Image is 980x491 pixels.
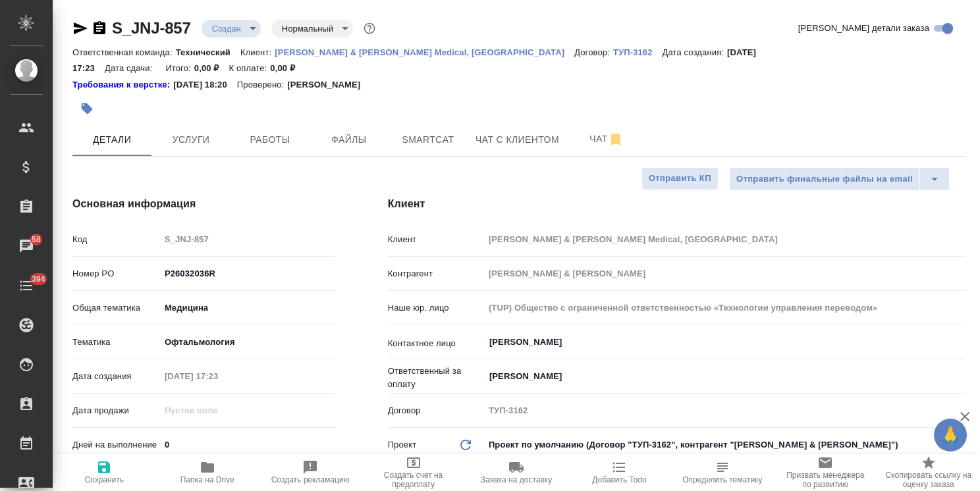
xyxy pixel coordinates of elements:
a: Требования к верстке: [72,78,173,91]
p: [DATE] 18:20 [173,78,237,91]
span: Создать счет на предоплату [369,471,456,489]
p: Проверено: [237,78,288,91]
span: Отправить финальные файлы на email [736,172,913,187]
span: Чат [575,131,638,147]
a: ТУП-3162 [613,46,663,57]
span: 394 [24,272,53,286]
input: Пустое поле [484,401,966,420]
button: Определить тематику [671,454,774,491]
div: Проект по умолчанию (Договор "ТУП-3162", контрагент "[PERSON_NAME] & [PERSON_NAME]") [484,434,966,456]
button: Создать счет на предоплату [362,454,464,491]
p: Контрагент [388,267,484,280]
a: S_JNJ-857 [112,19,191,37]
button: Создан [208,23,245,34]
span: 🙏 [939,421,962,449]
button: Скопировать ссылку для ЯМессенджера [72,20,88,36]
p: Наше юр. лицо [388,301,484,315]
span: Детали [80,132,144,148]
h4: Клиент [388,196,966,212]
div: Нажми, чтобы открыть папку с инструкцией [72,78,173,91]
input: Пустое поле [160,401,275,420]
span: Определить тематику [682,475,762,484]
button: Нормальный [278,23,337,34]
input: ✎ Введи что-нибудь [160,435,335,454]
p: Контактное лицо [388,337,484,350]
input: Пустое поле [160,367,275,386]
span: Работы [238,132,302,148]
span: Создать рекламацию [271,475,350,484]
button: Отправить КП [641,167,719,190]
input: Пустое поле [484,264,966,283]
a: 58 [3,230,49,263]
div: split button [729,167,950,191]
p: Итого: [165,63,194,73]
a: [PERSON_NAME] & [PERSON_NAME] Medical, [GEOGRAPHIC_DATA] [275,46,574,57]
span: Добавить Todo [592,475,646,484]
input: ✎ Введи что-нибудь [160,264,335,283]
span: Smartcat [396,132,460,148]
button: Скопировать ссылку на оценку заказа [877,454,980,491]
input: Пустое поле [160,230,335,249]
button: Сохранить [53,454,155,491]
p: 0,00 ₽ [270,63,305,73]
svg: Отписаться [608,132,624,147]
p: Проект [388,438,417,452]
span: Заявка на доставку [481,475,552,484]
button: Создать рекламацию [259,454,362,491]
button: 🙏 [934,419,967,452]
p: Дата сдачи: [105,63,155,73]
p: Дата продажи [72,404,160,417]
span: Сохранить [84,475,124,484]
span: Файлы [317,132,381,148]
input: Пустое поле [484,230,966,249]
span: Папка на Drive [180,475,234,484]
p: [PERSON_NAME] [287,78,370,91]
span: Чат с клиентом [476,132,559,148]
button: Доп статусы указывают на важность/срочность заказа [361,20,378,37]
span: [PERSON_NAME] детали заказа [798,22,929,35]
button: Добавить тэг [72,94,101,123]
p: Ответственный за оплату [388,365,484,391]
button: Папка на Drive [155,454,258,491]
p: Ответственная команда: [72,47,176,57]
p: Общая тематика [72,301,160,315]
button: Скопировать ссылку [92,20,107,36]
p: Дата создания: [663,47,727,57]
a: 394 [3,269,49,302]
button: Отправить финальные файлы на email [729,167,920,191]
button: Призвать менеджера по развитию [774,454,877,491]
p: ТУП-3162 [613,47,663,57]
div: Создан [271,20,353,38]
p: К оплате: [229,63,271,73]
p: Дней на выполнение [72,438,160,452]
p: Код [72,233,160,246]
p: Тематика [72,336,160,349]
h4: Основная информация [72,196,335,212]
p: Клиент: [240,47,275,57]
input: Пустое поле [484,298,966,317]
p: [PERSON_NAME] & [PERSON_NAME] Medical, [GEOGRAPHIC_DATA] [275,47,574,57]
p: Договор [388,404,484,417]
button: Добавить Todo [568,454,670,491]
p: Дата создания [72,370,160,383]
div: Медицина [160,297,335,319]
span: Скопировать ссылку на оценку заказа [885,471,972,489]
p: Клиент [388,233,484,246]
p: 0,00 ₽ [194,63,229,73]
p: Договор: [574,47,613,57]
div: Создан [202,20,261,38]
span: 58 [24,233,49,246]
button: Open [958,375,961,378]
div: Офтальмология [160,331,335,353]
button: Open [958,341,961,344]
p: Номер PO [72,267,160,280]
span: Услуги [159,132,223,148]
button: Заявка на доставку [465,454,568,491]
span: Призвать менеджера по развитию [782,471,869,489]
span: Отправить КП [649,171,711,186]
p: Технический [176,47,240,57]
